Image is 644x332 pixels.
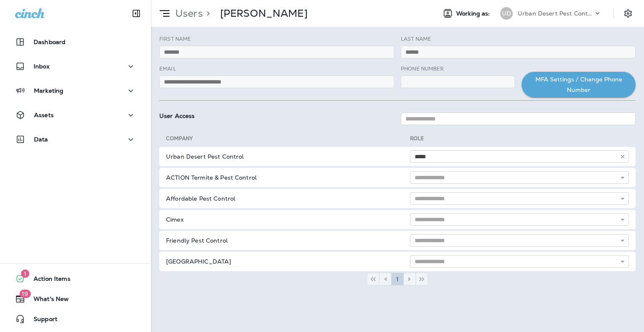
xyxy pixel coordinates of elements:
th: Role [410,135,636,145]
button: 1Action Items [8,270,143,287]
th: Company [159,135,410,145]
td: ACTION Termite & Pest Control [159,168,410,187]
td: Friendly Pest Control [159,231,410,250]
span: Action Items [25,275,70,285]
p: Data [34,136,48,143]
span: Support [25,316,57,326]
label: First Name [159,36,191,42]
td: [GEOGRAPHIC_DATA] [159,252,410,271]
label: Phone Number [401,65,444,72]
button: Inbox [8,58,143,75]
p: Marketing [34,87,63,94]
label: Email [159,65,176,72]
button: Dashboard [8,34,143,50]
button: Data [8,131,143,148]
label: Last Name [401,36,431,42]
div: UD [500,7,513,20]
p: Users [172,7,203,20]
button: Collapse Sidebar [125,5,148,22]
p: Assets [34,112,54,118]
button: MFA Settings / Change Phone Number [522,72,636,97]
span: What's New [25,295,69,306]
button: Assets [8,107,143,123]
span: 1 [21,269,29,278]
td: Affordable Pest Control [159,189,410,208]
div: Sabrena Oviatt [220,7,308,20]
p: [PERSON_NAME] [220,7,308,20]
button: Support [8,311,143,327]
button: Settings [621,6,636,21]
button: 1 [391,273,404,285]
span: 1 [396,276,399,282]
p: Inbox [34,63,49,70]
td: Urban Desert Pest Control [159,147,410,166]
p: > [203,7,210,20]
button: 19What's New [8,290,143,307]
p: Dashboard [34,39,65,45]
strong: User Access [159,112,195,120]
button: Marketing [8,82,143,99]
span: 19 [19,290,31,298]
span: Working as: [456,10,492,17]
p: Urban Desert Pest Control [518,10,593,17]
td: Cimex [159,210,410,229]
